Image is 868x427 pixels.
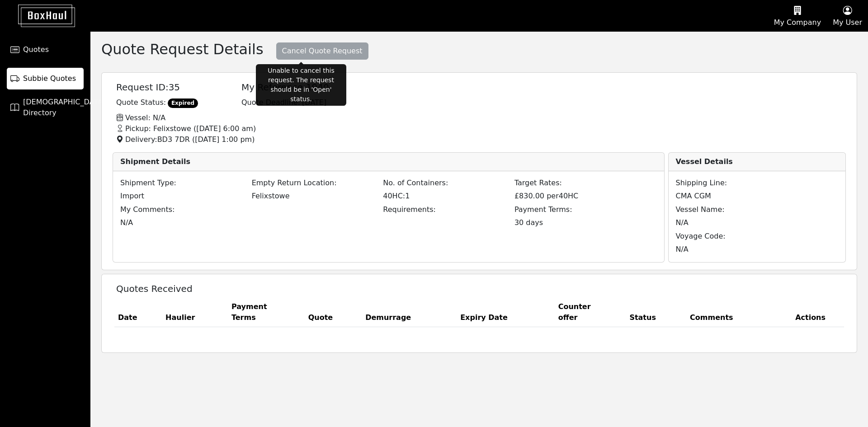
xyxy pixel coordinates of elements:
a: Quotes [7,39,84,61]
h6: Payment Terms: [509,205,651,214]
span: Quotes [23,44,49,55]
button: My Company [768,0,827,31]
span: Expired [168,99,198,108]
th: Date [114,298,162,327]
p: Pickup: Felixstowe ( [DATE] 6:00 am ) [111,123,862,134]
th: Counter offer [555,298,626,327]
div: Unable to cancel this request. The request should be in 'Open' status. [256,64,346,106]
img: BoxHaul [5,5,75,27]
h6: Requirements: [377,205,520,214]
div: £ 830.00 per 40HC [514,191,646,202]
div: CMA CGM [670,191,822,202]
h6: My Comments: [115,205,388,214]
th: Comments [686,298,777,327]
h2: Quote Request Details [101,41,264,58]
h6: Shipping Line: [670,178,822,187]
h5: Request ID: 35 [116,82,223,93]
div: Shipment Details [113,153,664,171]
div: 30 days [509,217,651,228]
div: Import [115,191,257,202]
div: 40HC : 1 [383,191,514,202]
div: N/A [115,217,388,228]
p: Vessel: N/A [111,113,862,123]
h6: Target Rates: [509,178,651,187]
th: Haulier [162,298,228,327]
th: Status [626,298,686,327]
h6: No. of Containers: [377,178,520,187]
span: [DEMOGRAPHIC_DATA] Directory [23,97,105,118]
th: Demurrage [362,298,457,327]
h5: My Reference: 1940 [241,82,329,93]
h6: Empty Return Location: [246,178,389,187]
span: Subbie Quotes [23,73,76,84]
h6: Voyage Code: [670,232,822,240]
h6: Quote Deadline: [241,98,300,107]
p: Delivery: BD3 7DR ( [DATE] 1:00 pm ) [111,134,862,145]
button: My User [827,0,868,31]
th: Actions [777,298,844,327]
div: Vessel Details [669,153,846,171]
h6: Vessel Name: [670,205,822,214]
a: [DEMOGRAPHIC_DATA] Directory [7,97,84,118]
div: Felixstowe [246,191,389,202]
h6: Shipment Type: [115,178,257,187]
a: Subbie Quotes [7,68,84,89]
th: Expiry Date [457,298,554,327]
th: Quote [305,298,362,327]
h5: Quotes Received [116,283,223,294]
h6: Quote Status: [116,98,166,107]
th: Payment Terms [228,298,305,327]
div: N/A [670,244,822,255]
div: N/A [670,217,822,228]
